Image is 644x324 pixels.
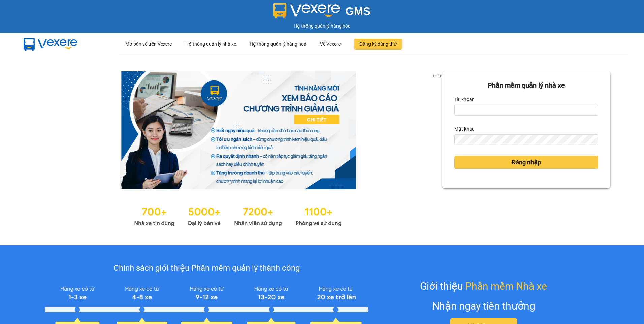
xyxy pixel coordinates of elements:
div: Hệ thống quản lý hàng hóa [2,22,642,30]
div: Nhận ngay tiền thưởng [432,298,535,314]
li: slide item 1 [228,181,231,184]
button: Đăng nhập [454,156,598,169]
span: Phần mềm Nhà xe [465,278,547,294]
img: Statistics.png [134,203,342,228]
img: mbUUG5Q.png [17,33,84,55]
span: Đăng nhập [511,158,541,167]
div: Phần mềm quản lý nhà xe [454,80,598,91]
label: Tài khoản [454,94,475,105]
a: GMS [273,10,371,15]
div: Hệ thống quản lý nhà xe [185,33,236,55]
span: Đăng ký dùng thử [359,40,397,48]
label: Mật khẩu [454,124,475,134]
p: 1 of 3 [430,71,442,80]
div: Mở bán vé trên Vexere [125,33,172,55]
button: Đăng ký dùng thử [354,39,402,50]
button: next slide / item [433,71,442,189]
input: Tài khoản [454,105,598,116]
div: Giới thiệu [420,278,547,294]
button: previous slide / item [34,71,43,189]
img: logo 2 [273,3,340,18]
li: slide item 2 [236,181,239,184]
div: Về Vexere [320,33,341,55]
span: GMS [345,5,371,18]
div: Hệ thống quản lý hàng hoá [250,33,307,55]
div: Chính sách giới thiệu Phần mềm quản lý thành công [45,262,368,275]
li: slide item 3 [245,181,247,184]
input: Mật khẩu [454,134,598,145]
